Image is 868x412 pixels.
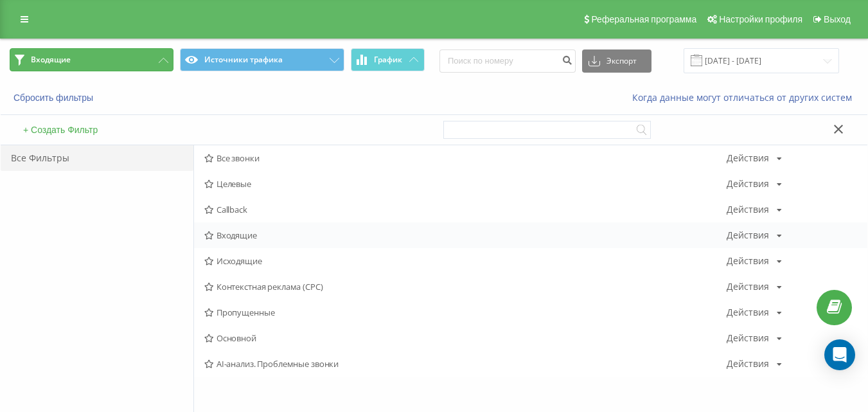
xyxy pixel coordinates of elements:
[727,282,769,291] div: Действия
[204,205,727,214] span: Callback
[727,359,769,368] div: Действия
[727,179,769,188] div: Действия
[351,48,425,71] button: График
[1,145,193,171] div: Все Фильтры
[824,14,851,24] span: Выход
[204,308,727,317] span: Пропущенные
[582,49,651,73] button: Экспорт
[727,154,769,163] div: Действия
[824,339,855,370] div: Open Intercom Messenger
[31,55,71,65] span: Входящие
[632,91,858,103] a: Когда данные могут отличаться от других систем
[727,334,769,343] div: Действия
[204,334,727,343] span: Основной
[204,179,727,188] span: Целевые
[19,124,102,136] button: + Создать Фильтр
[204,282,727,291] span: Контекстная реклама (CPC)
[10,48,173,71] button: Входящие
[180,48,344,71] button: Источники трафика
[727,308,769,317] div: Действия
[591,14,696,24] span: Реферальная программа
[204,154,727,163] span: Все звонки
[204,256,727,265] span: Исходящие
[439,49,576,73] input: Поиск по номеру
[829,123,848,137] button: Закрыть
[204,231,727,240] span: Входящие
[10,92,100,103] button: Сбросить фильтры
[727,231,769,240] div: Действия
[374,55,402,64] span: График
[727,205,769,214] div: Действия
[204,359,727,368] span: AI-анализ. Проблемные звонки
[727,256,769,265] div: Действия
[719,14,802,24] span: Настройки профиля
